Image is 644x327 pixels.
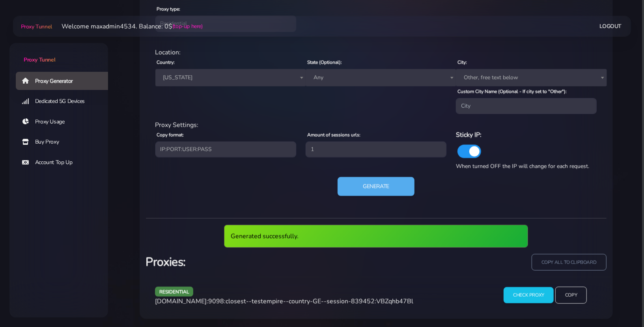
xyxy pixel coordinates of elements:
span: Proxy Tunnel [21,23,52,30]
input: City [456,98,597,114]
a: Buy Proxy [16,133,114,151]
label: Copy format: [157,131,184,138]
a: Proxy Usage [16,113,114,131]
a: Account Top Up [16,153,114,172]
span: When turned OFF the IP will change for each request. [456,163,589,170]
div: Proxy Settings: [151,120,602,130]
label: Proxy type: [157,6,181,13]
span: Other, free text below [456,69,607,86]
iframe: Webchat Widget [528,198,634,317]
div: Location: [151,48,602,57]
span: Any [310,72,452,83]
input: Check Proxy [504,287,554,303]
span: Any [306,69,456,86]
span: Other, free text below [461,72,602,83]
a: Proxy Tunnel [19,20,52,33]
label: Custom City Name (Optional - If city set to "Other"): [457,88,567,95]
a: Proxy Tunnel [9,43,108,64]
span: residential [155,287,194,297]
span: [DOMAIN_NAME]:9098:closest--testempire--country-GE--session-839452:VBZqhb47Bl [155,297,413,306]
li: Welcome maxadmin4534. Balance: 0$ [52,22,203,31]
button: Generate [338,177,414,196]
a: (top-up here) [172,22,203,30]
a: Logout [600,19,622,34]
span: Georgia [160,72,301,83]
span: Proxy Tunnel [24,56,55,64]
div: Generated successfully. [224,225,528,248]
label: City: [457,59,467,66]
h3: Proxies: [146,254,371,270]
label: Amount of sessions urls: [307,131,360,138]
a: Dedicated 5G Devices [16,92,114,110]
a: Proxy Generator [16,72,114,90]
label: State (Optional): [307,59,342,66]
h6: Sticky IP: [456,130,597,140]
span: Georgia [155,69,306,86]
label: Country: [157,59,175,66]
